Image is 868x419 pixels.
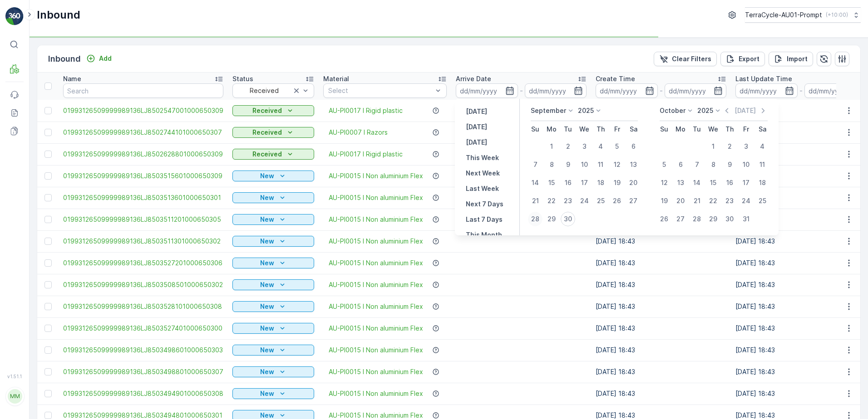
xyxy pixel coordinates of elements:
button: New [232,301,314,312]
div: Toggle Row Selected [44,303,52,310]
p: Status [232,74,253,83]
p: New [260,171,274,180]
div: 21 [690,194,704,208]
div: 29 [706,212,720,226]
div: 31 [739,212,753,226]
span: v 1.51.1 [5,374,24,379]
td: [DATE] [451,143,591,165]
div: 22 [544,194,559,208]
input: dd/mm/yyyy [804,83,867,98]
img: logo [5,7,24,25]
div: 3 [577,139,592,154]
a: 01993126509999989136LJ8503511201000650305 [63,215,223,224]
div: 4 [593,139,608,154]
a: AU-PI0015 I Non aluminium Flex [329,258,423,268]
p: New [260,367,274,376]
a: 01993126509999989136LJ8503508501000650302 [63,280,223,289]
div: Toggle Row Selected [44,325,52,332]
td: [DATE] 18:43 [591,274,731,296]
button: New [232,214,314,225]
a: AU-PI0015 I Non aluminium Flex [329,367,423,376]
p: - [660,85,663,96]
a: AU-PI0015 I Non aluminium Flex [329,346,423,355]
a: 01993126509999989136LJ8503498601000650303 [63,346,223,355]
div: Toggle Row Selected [44,107,52,114]
div: 30 [722,212,737,226]
th: Saturday [625,121,641,137]
div: Toggle Row Selected [44,281,52,288]
th: Sunday [527,121,543,137]
th: Thursday [721,121,738,137]
p: New [260,193,274,202]
div: 11 [593,157,608,172]
button: New [232,279,314,290]
button: New [232,236,314,247]
a: AU-PI0015 I Non aluminium Flex [329,324,423,333]
div: 17 [739,175,753,190]
button: Yesterday [462,106,491,117]
a: 01993126509999989136LJ8503528101000650308 [63,302,223,311]
div: 14 [690,175,704,190]
div: Toggle Row Selected [44,172,52,180]
span: AU-PI0015 I Non aluminium Flex [329,280,423,289]
div: 22 [706,194,720,208]
a: 01993126509999989136LJ8503511301000650302 [63,237,223,246]
td: [DATE] 18:43 [591,339,731,361]
button: Received [232,127,314,138]
p: Add [99,54,112,63]
button: Received [232,105,314,116]
a: AU-PI0015 I Non aluminium Flex [329,237,423,246]
div: 26 [657,212,671,226]
td: [DATE] 18:43 [591,383,731,404]
div: 7 [690,157,704,172]
div: 11 [755,157,769,172]
p: Received [252,150,282,159]
p: New [260,302,274,311]
a: AU-PI0015 I Non aluminium Flex [329,302,423,311]
a: AU-PI0017 I Rigid plastic [329,150,403,159]
button: Export [720,52,765,66]
p: Received [252,106,282,115]
p: Next Week [466,169,500,178]
p: ( +10:00 ) [826,11,848,19]
p: New [260,389,274,398]
th: Wednesday [576,121,592,137]
div: 18 [593,175,608,190]
div: Toggle Row Selected [44,151,52,158]
div: 6 [626,139,641,154]
input: dd/mm/yyyy [596,83,658,98]
p: Last 7 Days [466,215,503,224]
div: 1 [544,139,559,154]
div: 28 [528,212,542,226]
span: 01993126509999989136LJ8503515601000650309 [63,171,223,180]
div: 23 [561,194,575,208]
span: AU-PI0015 I Non aluminium Flex [329,389,423,398]
button: New [232,388,314,399]
span: 01993126509999989136LJ8503527401000650300 [63,324,223,333]
button: Import [769,52,813,66]
div: 7 [528,157,542,172]
span: AU-PI0017 I Rigid plastic [329,106,403,115]
p: Create Time [596,74,635,83]
div: 20 [626,175,641,190]
td: [DATE] 18:43 [591,361,731,383]
div: 14 [528,175,542,190]
a: 01993126509999989136LJ8502744101000650307 [63,128,223,137]
div: MM [8,389,22,404]
div: 29 [544,212,559,226]
div: 28 [690,212,704,226]
p: Received [252,128,282,137]
p: [DATE] [466,122,487,132]
p: Clear Filters [672,54,711,63]
th: Tuesday [560,121,576,137]
div: 21 [528,194,542,208]
a: 01993126509999989136LJ8502628801000650309 [63,150,223,159]
td: [DATE] 18:43 [591,230,731,252]
button: Next Week [462,168,503,179]
button: Clear Filters [654,52,717,66]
